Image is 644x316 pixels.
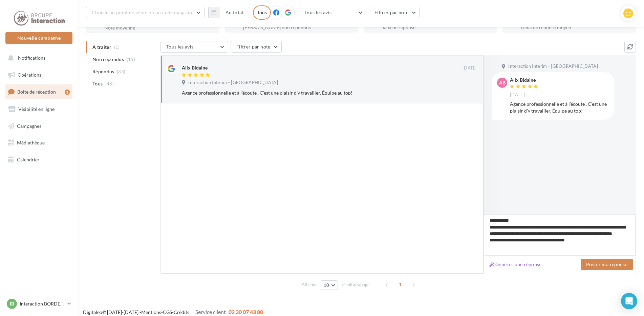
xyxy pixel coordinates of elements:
[369,7,420,18] button: Filtrer par note
[4,68,74,82] a: Opérations
[166,44,194,50] span: Tous les avis
[208,7,249,18] button: Au total
[195,309,226,315] span: Service client
[508,63,598,70] span: Interaction Interim - [GEOGRAPHIC_DATA]
[4,153,74,167] a: Calendrier
[174,309,189,315] a: Crédits
[4,119,74,133] a: Campagnes
[253,5,271,20] div: Tous
[163,309,172,315] a: CGS
[302,281,317,288] span: Afficher
[92,80,103,87] span: Tous
[621,293,637,309] div: Open Intercom Messenger
[299,7,366,18] button: Tous les avis
[127,57,135,62] span: (15)
[324,282,329,288] span: 10
[5,297,72,310] a: IB Interaction BORDEAUX
[395,279,406,290] span: 1
[304,9,332,15] span: Tous les avis
[4,136,74,150] a: Médiathèque
[4,84,74,99] a: Boîte de réception1
[510,92,525,98] span: [DATE]
[83,309,102,315] a: Digitaleo
[17,157,40,162] span: Calendrier
[188,80,278,86] span: Interaction Interim - [GEOGRAPHIC_DATA]
[499,79,506,86] span: AB
[92,9,192,15] span: Choisir un point de vente ou un code magasin
[17,123,41,129] span: Campagnes
[18,106,55,112] span: Visibilité en ligne
[18,72,41,78] span: Opérations
[10,300,14,307] span: IB
[65,90,70,95] div: 1
[17,89,56,95] span: Boîte de réception
[321,280,338,290] button: 10
[18,55,45,61] span: Notifications
[5,32,72,44] button: Nouvelle campagne
[83,309,263,315] span: © [DATE]-[DATE] - - -
[92,56,124,63] span: Non répondus
[510,101,609,114] div: Agence professionnelle et à l’écoute . C’est une plaisir d’y travailler. Équipe au top!
[487,260,544,269] button: Générer une réponse
[105,81,114,86] span: (48)
[182,64,208,71] div: Alix Bidaine
[463,65,477,71] span: [DATE]
[117,69,125,74] span: (33)
[182,90,433,96] div: Agence professionnelle et à l’écoute . C’est une plaisir d’y travailler. Équipe au top!
[231,41,282,53] button: Filtrer par note
[17,140,45,145] span: Médiathèque
[20,300,65,307] p: Interaction BORDEAUX
[92,68,114,75] span: Répondus
[141,309,161,315] a: Mentions
[510,78,540,82] div: Alix Bidaine
[229,309,263,315] span: 02 30 07 43 80
[160,41,228,53] button: Tous les avis
[4,51,71,65] button: Notifications
[86,7,205,18] button: Choisir un point de vente ou un code magasin
[4,102,74,116] a: Visibilité en ligne
[342,281,370,288] span: résultats/page
[220,7,249,18] button: Au total
[581,259,633,270] button: Poster ma réponse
